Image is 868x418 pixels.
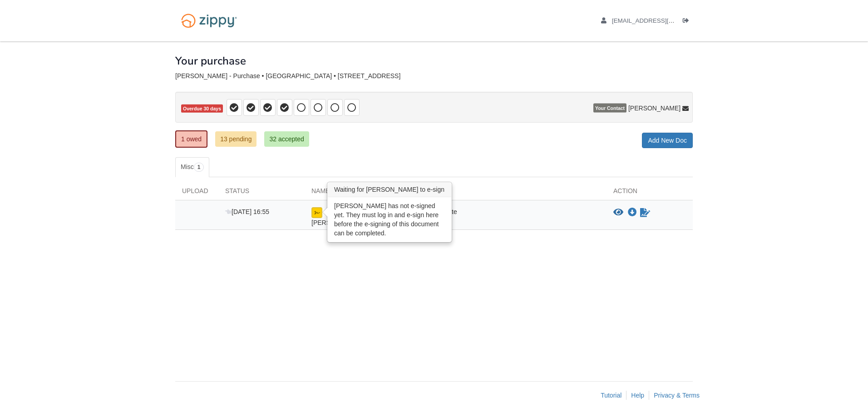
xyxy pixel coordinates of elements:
[654,392,700,399] a: Privacy & Terms
[642,133,693,148] a: Add New Doc
[628,209,637,216] a: Download Change Order - Richards
[175,9,243,32] img: Logo
[311,207,322,218] img: esign
[215,131,256,147] a: 13 pending
[639,207,651,218] a: Waiting for your co-borrower to e-sign
[305,186,391,200] div: Name
[601,392,621,399] a: Tutorial
[391,207,607,227] div: Please sign and date
[328,183,451,197] h3: Waiting for [PERSON_NAME] to e-sign
[181,104,223,113] span: Overdue 30 days
[613,208,623,217] button: View Change Order - Richards
[264,131,309,147] a: 32 accepted
[175,72,693,80] div: [PERSON_NAME] - Purchase • [GEOGRAPHIC_DATA] • [STREET_ADDRESS]
[391,186,607,200] div: Description
[607,186,693,200] div: Action
[328,197,451,242] div: [PERSON_NAME] has not e-signed yet. They must log in and e-sign here before the e-signing of this...
[175,157,209,177] a: Misc
[612,17,716,24] span: b.richards0302@gmail.com
[593,104,626,113] span: Your Contact
[175,55,246,67] h1: Your purchase
[601,17,716,26] a: edit profile
[218,186,305,200] div: Status
[225,208,269,215] span: [DATE] 16:55
[683,17,693,26] a: Log out
[175,130,207,148] a: 1 owed
[631,392,644,399] a: Help
[175,186,218,200] div: Upload
[628,104,681,113] span: [PERSON_NAME]
[194,163,204,172] span: 1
